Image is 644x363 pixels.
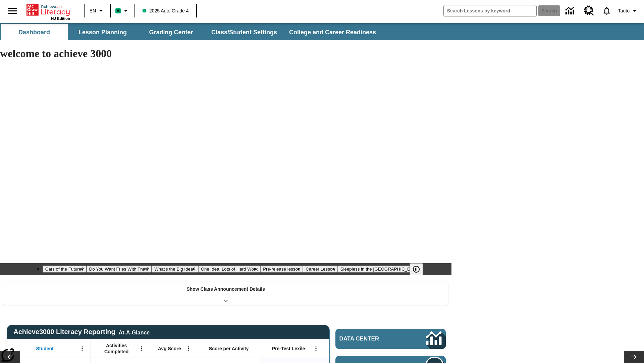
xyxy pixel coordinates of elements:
[410,263,430,275] div: Pause
[87,5,108,17] button: Language: EN, Select a language
[1,24,68,40] button: Dashboard
[580,2,598,20] a: Resource Center, Will open in new tab
[615,5,641,17] button: Profile/Settings
[206,24,282,40] button: Class/Student Settings
[186,286,265,293] p: Show Class Announcement Details
[335,329,446,349] a: Data Center
[284,24,381,40] button: College and Career Readiness
[26,2,70,21] div: Home
[198,266,260,273] button: Slide 4 One Idea, Lots of Hard Work
[94,342,139,355] span: Activities Completed
[272,346,305,352] span: Pre-Test Lexile
[338,266,423,273] button: Slide 7 Sleepless in the Animal Kingdom
[410,263,423,275] button: Pause
[624,351,644,363] button: Lesson carousel, Next
[87,266,152,273] button: Slide 2 Do You Want Fries With That?
[158,346,181,352] span: Avg Score
[339,335,403,342] span: Data Center
[116,6,120,15] span: B
[152,266,198,273] button: Slide 3 What's the Big Idea?
[444,5,536,16] input: search field
[13,328,150,336] span: Achieve3000 Literacy Reporting
[69,24,136,40] button: Lesson Planning
[183,344,194,354] button: Open Menu
[618,7,630,14] span: Tauto
[138,24,205,40] button: Grading Center
[209,346,249,352] span: Score per Activity
[260,266,303,273] button: Slide 5 Pre-release lesson
[143,7,189,14] span: 2025 Auto Grade 4
[113,5,132,17] button: Boost Class color is mint green. Change class color
[119,328,150,336] div: At-A-Glance
[3,282,448,305] div: Show Class Announcement Details
[77,344,87,354] button: Open Menu
[3,1,22,21] button: Open side menu
[90,7,96,14] span: EN
[137,344,147,354] button: Open Menu
[43,266,87,273] button: Slide 1 Cars of the Future?
[51,16,70,21] span: NJ Edition
[598,2,615,19] a: Notifications
[561,2,580,20] a: Data Center
[311,344,321,354] button: Open Menu
[26,3,70,16] a: Home
[303,266,337,273] button: Slide 6 Career Lesson
[36,346,54,352] span: Student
